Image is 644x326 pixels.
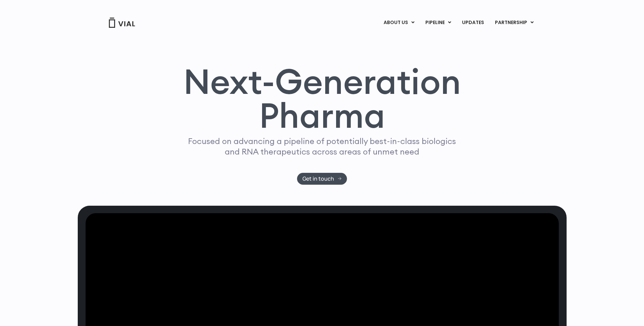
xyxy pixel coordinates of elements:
p: Focused on advancing a pipeline of potentially best-in-class biologics and RNA therapeutics acros... [185,136,459,157]
span: Get in touch [302,176,334,181]
a: PIPELINEMenu Toggle [420,17,456,28]
h1: Next-Generation Pharma [175,64,469,133]
a: UPDATES [457,17,489,28]
a: ABOUT USMenu Toggle [378,17,420,28]
a: PARTNERSHIPMenu Toggle [490,17,539,28]
img: Vial Logo [108,18,135,28]
a: Get in touch [297,173,347,185]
